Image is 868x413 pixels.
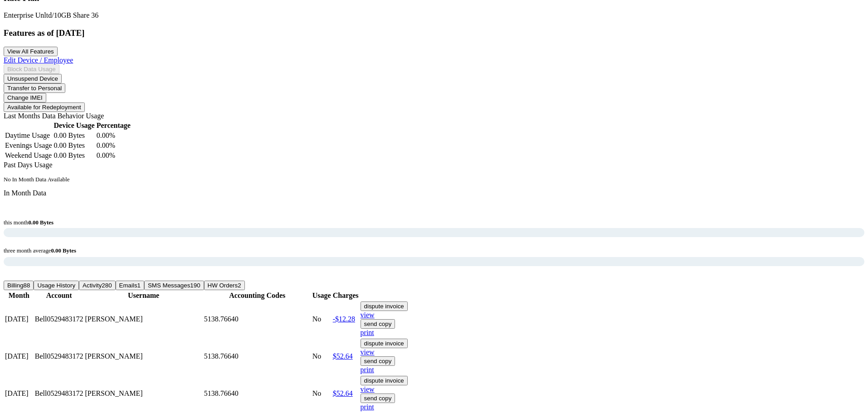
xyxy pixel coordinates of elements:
[7,282,24,289] span: Billing
[4,161,864,169] div: Past Days Usage
[332,291,359,300] th: Charges
[361,356,395,366] button: send copy
[4,112,864,120] div: Last Months Data Behavior Usage
[4,93,46,102] button: Change IMEI
[54,121,95,130] th: Device Usage
[4,47,58,56] button: View All Features
[7,48,54,55] span: View All Features
[5,291,34,300] th: Month
[312,291,332,300] th: Usage
[312,301,332,337] td: No
[361,319,395,329] button: send copy
[54,141,95,150] td: 0.00 Bytes
[364,377,404,384] span: dispute invoice
[312,338,332,374] td: No
[4,189,864,197] div: In Month Data
[119,282,137,289] span: Emails
[96,151,131,160] td: 0.00%
[84,375,202,412] td: [PERSON_NAME]
[204,352,239,360] span: 5138.76640
[84,291,202,300] th: Username
[54,131,95,140] td: 0.00 Bytes
[96,131,131,140] td: 0.00%
[83,282,102,289] span: Activity
[148,282,190,289] span: SMS Messages
[333,352,353,360] a: $52.64
[5,151,53,160] td: Weekend Usage
[96,141,131,150] td: 0.00%
[4,28,864,38] h3: Features as of [DATE]
[4,56,73,64] a: Edit Device / Employee
[5,141,131,150] tr: Weekdays from 6:00pm to 8:00am
[4,102,85,112] button: Available for Redeployment
[28,219,53,226] tspan: 0.00 Bytes
[204,315,239,323] span: 5138.76640
[204,389,239,397] span: 5138.76640
[102,282,112,289] span: 280
[4,248,76,254] text: three month average
[361,339,408,348] button: dispute invoice
[361,403,374,411] a: print
[4,176,864,183] p: No In Month Data Available
[238,282,241,289] span: 2
[5,151,131,160] tr: Friday from 6:00pm to Monday 8:00am
[364,358,392,364] span: send copy
[35,315,47,323] span: Bell
[312,375,332,412] td: No
[35,389,47,397] span: Bell
[5,131,53,140] td: Daytime Usage
[47,389,83,397] span: 0529483172
[137,282,141,289] span: 1
[54,151,95,160] td: 0.00 Bytes
[361,348,375,356] a: view
[361,329,374,336] a: print
[7,104,81,111] span: Available for Redeployment
[51,248,76,254] tspan: 0.00 Bytes
[37,282,75,289] span: Usage History
[4,11,98,19] span: Enterprise Unltd/10GB Share 36
[96,121,131,130] th: Percentage
[5,338,34,374] td: [DATE]
[5,301,34,337] td: [DATE]
[361,376,408,385] button: dispute invoice
[47,315,83,323] span: 0529483172
[361,311,375,319] a: view
[364,395,392,402] span: send copy
[204,291,311,300] th: Accounting Codes
[208,282,238,289] span: HW Orders
[5,141,53,150] td: Evenings Usage
[361,301,408,311] button: dispute invoice
[84,338,202,374] td: [PERSON_NAME]
[4,83,65,93] button: Transfer to Personal
[5,375,34,412] td: [DATE]
[34,291,84,300] th: Account
[47,352,83,360] span: 0529483172
[364,303,404,310] span: dispute invoice
[24,282,30,289] span: 88
[84,301,202,337] td: [PERSON_NAME]
[333,389,353,397] a: $52.64
[333,315,355,323] a: -$12.28
[361,385,375,393] a: view
[364,321,392,327] span: send copy
[364,340,404,347] span: dispute invoice
[361,366,374,374] a: print
[361,394,395,403] button: send copy
[7,75,58,82] span: Unsuspend Device
[4,64,59,74] button: Block Data Usage
[190,282,200,289] span: 190
[35,352,47,360] span: Bell
[4,219,54,226] text: this month
[4,74,62,83] button: Unsuspend Device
